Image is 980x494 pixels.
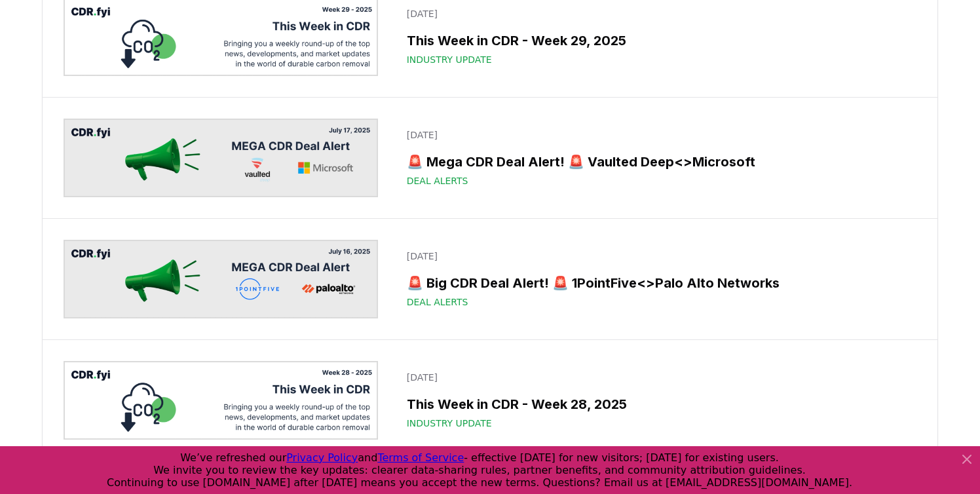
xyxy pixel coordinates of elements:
[407,53,492,66] span: Industry Update
[407,250,909,263] p: [DATE]
[407,152,909,172] h3: 🚨 Mega CDR Deal Alert! 🚨 Vaulted Deep<>Microsoft
[407,295,468,309] span: Deal Alerts
[407,371,909,384] p: [DATE]
[407,394,909,414] h3: This Week in CDR - Week 28, 2025
[399,363,916,438] a: [DATE]This Week in CDR - Week 28, 2025Industry Update
[64,361,378,440] img: This Week in CDR - Week 28, 2025 blog post image
[407,128,909,142] p: [DATE]
[399,121,916,195] a: [DATE]🚨 Mega CDR Deal Alert! 🚨 Vaulted Deep<>MicrosoftDeal Alerts
[399,242,916,316] a: [DATE]🚨 Big CDR Deal Alert! 🚨 1PointFive<>Palo Alto NetworksDeal Alerts
[64,240,378,318] img: 🚨 Big CDR Deal Alert! 🚨 1PointFive<>Palo Alto Networks blog post image
[407,417,492,430] span: Industry Update
[407,273,909,293] h3: 🚨 Big CDR Deal Alert! 🚨 1PointFive<>Palo Alto Networks
[407,174,468,187] span: Deal Alerts
[407,31,909,50] h3: This Week in CDR - Week 29, 2025
[64,119,378,197] img: 🚨 Mega CDR Deal Alert! 🚨 Vaulted Deep<>Microsoft blog post image
[407,7,909,20] p: [DATE]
